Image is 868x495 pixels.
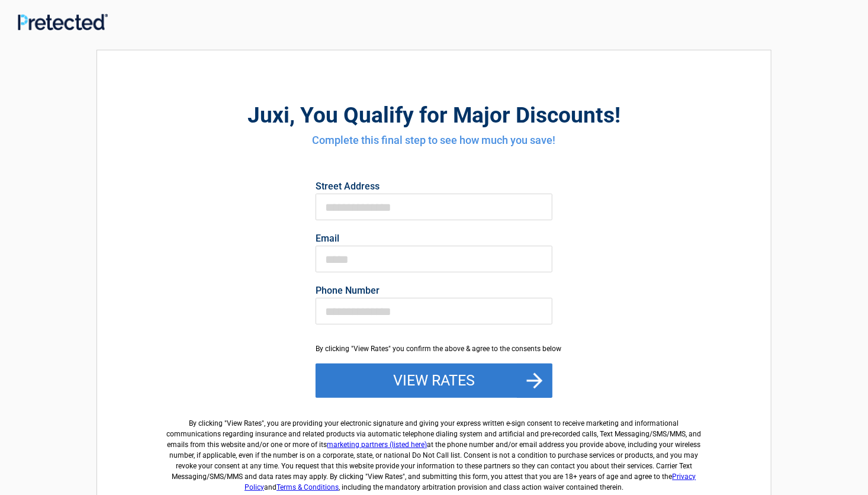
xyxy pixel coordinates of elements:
span: Juxi [247,102,290,128]
a: Terms & Conditions [277,483,339,491]
div: By clicking "View Rates" you confirm the above & agree to the consents below [316,343,552,354]
label: By clicking " ", you are providing your electronic signature and giving your express written e-si... [162,409,706,493]
a: Privacy Policy [245,472,696,491]
span: View Rates [227,419,262,427]
label: Email [316,234,552,243]
label: Street Address [316,182,552,191]
h4: Complete this final step to see how much you save! [162,133,706,148]
label: Phone Number [316,286,552,295]
h2: , You Qualify for Major Discounts! [162,101,706,130]
button: View Rates [316,364,552,398]
a: marketing partners (listed here) [327,441,427,449]
img: Main Logo [18,14,108,30]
